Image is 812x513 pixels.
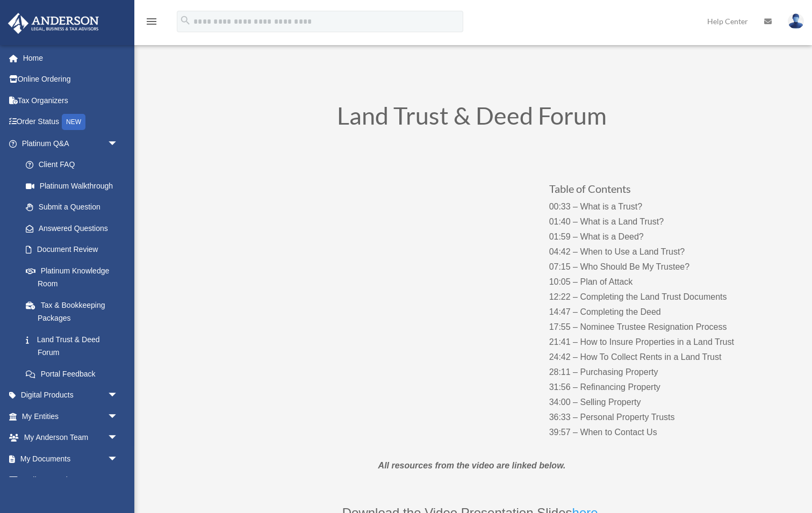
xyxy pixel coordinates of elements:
a: Portal Feedback [15,363,134,385]
a: My Anderson Teamarrow_drop_down [8,427,134,449]
a: menu [145,19,158,28]
span: arrow_drop_down [107,448,129,470]
a: Home [8,47,134,69]
a: My Documentsarrow_drop_down [8,448,134,469]
a: Platinum Q&Aarrow_drop_down [8,133,134,154]
a: Answered Questions [15,218,134,239]
h3: Table of Contents [549,183,761,199]
img: Anderson Advisors Platinum Portal [5,13,102,34]
span: arrow_drop_down [107,385,129,407]
a: Order StatusNEW [8,111,134,133]
a: Tax & Bookkeeping Packages [15,294,134,329]
div: NEW [62,114,85,130]
a: Document Review [15,239,134,261]
img: User Pic [788,13,804,29]
em: All resources from the video are linked below. [378,461,566,470]
i: menu [145,15,158,28]
span: arrow_drop_down [107,427,129,449]
a: Tax Organizers [8,90,134,111]
h1: Land Trust & Deed Forum [182,104,762,133]
a: Platinum Knowledge Room [15,260,134,294]
i: search [179,15,191,26]
p: 00:33 – What is a Trust? 01:40 – What is a Land Trust? 01:59 – What is a Deed? 04:42 – When to Us... [549,199,761,440]
a: Platinum Walkthrough [15,175,134,197]
a: My Entitiesarrow_drop_down [8,406,134,427]
a: Digital Productsarrow_drop_down [8,385,134,406]
span: arrow_drop_down [107,133,129,155]
a: Submit a Question [15,197,134,218]
a: Land Trust & Deed Forum [15,329,129,363]
span: arrow_drop_down [107,469,129,492]
a: Online Ordering [8,69,134,90]
a: Online Learningarrow_drop_down [8,469,134,491]
a: Client FAQ [15,154,134,176]
span: arrow_drop_down [107,406,129,428]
